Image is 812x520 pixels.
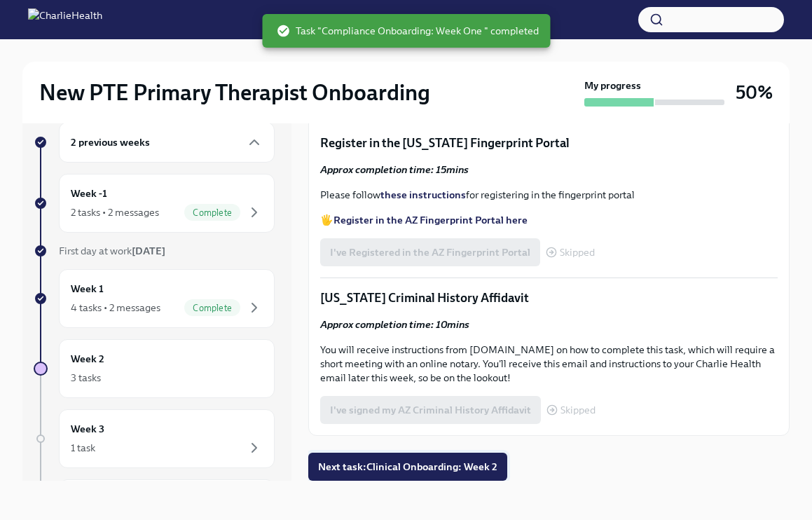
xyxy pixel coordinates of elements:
strong: Approx completion time: 15mins [320,163,469,176]
span: Next task : Clinical Onboarding: Week 2 [318,460,497,474]
div: 2 tasks • 2 messages [71,205,159,219]
span: Skipped [560,247,595,258]
span: Complete [184,207,240,218]
strong: [DATE] [132,245,165,257]
div: 2 previous weeks [59,122,275,163]
a: these instructions [380,189,466,201]
div: 4 tasks • 2 messages [71,301,160,315]
h3: 50% [736,80,773,105]
div: 3 tasks [71,371,101,385]
strong: My progress [584,78,641,93]
p: Please follow for registering in the fingerprint portal [320,188,778,202]
h6: Week 1 [71,281,104,296]
span: Complete [184,303,240,313]
span: Task "Compliance Onboarding: Week One " completed [276,24,539,38]
div: 1 task [71,441,95,455]
h6: Week 3 [71,421,104,437]
a: First day at work[DATE] [34,244,275,258]
img: CharlieHealth [28,8,102,31]
button: Next task:Clinical Onboarding: Week 2 [308,453,507,481]
span: Skipped [560,405,596,416]
a: Week 14 tasks • 2 messagesComplete [34,269,275,328]
span: First day at work [59,245,165,257]
a: Week 31 task [34,409,275,468]
h6: 2 previous weeks [71,135,150,150]
p: You will receive instructions from [DOMAIN_NAME] on how to complete this task, which will require... [320,343,778,385]
p: [US_STATE] Criminal History Affidavit [320,289,778,306]
a: Register in the AZ Fingerprint Portal here [333,214,528,226]
p: Register in the [US_STATE] Fingerprint Portal [320,135,778,151]
a: Week 23 tasks [34,339,275,398]
a: Week -12 tasks • 2 messagesComplete [34,174,275,233]
p: 🖐️ [320,213,778,227]
strong: Approx completion time: 10mins [320,318,469,331]
h2: New PTE Primary Therapist Onboarding [39,78,430,107]
h6: Week 2 [71,351,104,367]
h6: Week -1 [71,186,107,201]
